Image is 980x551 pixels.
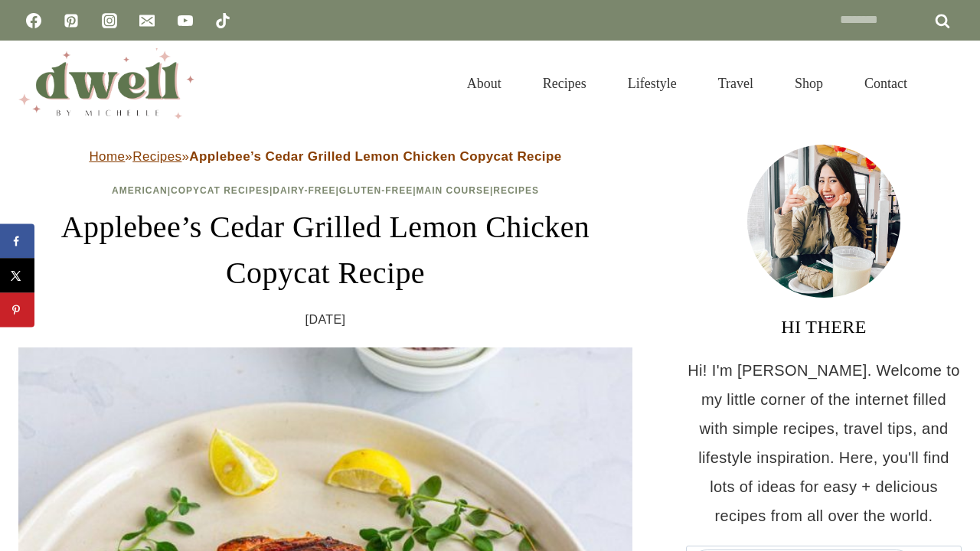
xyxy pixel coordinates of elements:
[132,5,162,36] a: Email
[94,5,125,36] a: Instagram
[189,149,561,164] strong: Applebee’s Cedar Grilled Lemon Chicken Copycat Recipe
[273,185,335,196] a: Dairy-Free
[18,204,632,296] h1: Applebee’s Cedar Grilled Lemon Chicken Copycat Recipe
[493,185,539,196] a: Recipes
[339,185,413,196] a: Gluten-Free
[446,57,928,110] nav: Primary Navigation
[686,356,962,530] p: Hi! I'm [PERSON_NAME]. Welcome to my little corner of the internet filled with simple recipes, tr...
[774,57,844,110] a: Shop
[936,70,962,96] button: View Search Form
[697,57,774,110] a: Travel
[416,185,490,196] a: Main Course
[686,313,962,341] h3: HI THERE
[207,5,238,36] a: TikTok
[89,149,125,164] a: Home
[844,57,928,110] a: Contact
[132,149,181,164] a: Recipes
[171,185,269,196] a: Copycat Recipes
[18,48,194,119] img: DWELL by michelle
[18,5,49,36] a: Facebook
[56,5,87,36] a: Pinterest
[305,308,346,331] time: [DATE]
[607,57,697,110] a: Lifestyle
[522,57,607,110] a: Recipes
[170,5,201,36] a: YouTube
[446,57,522,110] a: About
[89,149,561,164] span: » »
[112,185,168,196] a: American
[112,185,539,196] span: | | | | |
